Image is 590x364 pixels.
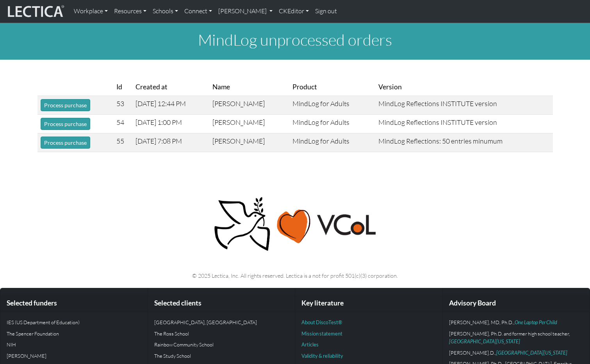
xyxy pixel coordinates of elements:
a: One Laptop Per Child [515,319,557,325]
a: Schools [150,3,181,20]
a: CKEditor [276,3,312,20]
td: [PERSON_NAME] [209,133,289,152]
button: Process purchase [41,99,90,111]
p: The Study School [154,352,289,360]
div: Key literature [295,295,442,312]
p: [PERSON_NAME], MD, Ph.D., [449,318,584,326]
p: IES (US Department of Education) [7,318,141,326]
th: Name [209,78,289,96]
div: Selected funders [0,295,148,312]
a: [GEOGRAPHIC_DATA][US_STATE] [449,338,520,344]
td: [PERSON_NAME] [209,96,289,115]
a: [GEOGRAPHIC_DATA][US_STATE] [496,350,567,356]
a: [PERSON_NAME] [215,3,276,20]
a: Workplace [71,3,111,20]
td: [DATE] 12:44 PM [132,96,209,115]
a: Sign out [312,3,340,20]
a: Mission statement [301,330,342,337]
a: Resources [111,3,150,20]
td: 55 [113,133,132,152]
th: Product [289,78,375,96]
p: NIH [7,341,141,348]
td: MindLog Reflections: 50 entries minumum [375,133,553,152]
td: 53 [113,96,132,115]
th: Version [375,78,553,96]
div: Selected clients [148,295,295,312]
td: MindLog for Adults [289,115,375,133]
td: MindLog for Adults [289,133,375,152]
p: [GEOGRAPHIC_DATA], [GEOGRAPHIC_DATA] [154,318,289,326]
th: Created at [132,78,209,96]
a: Validity & reliability [301,353,343,359]
td: MindLog Reflections INSTITUTE version [375,115,553,133]
td: MindLog for Adults [289,96,375,115]
td: MindLog Reflections INSTITUTE version [375,96,553,115]
td: [DATE] 1:00 PM [132,115,209,133]
p: The Spencer Foundation [7,330,141,337]
div: Advisory Board [443,295,590,312]
button: Process purchase [41,118,90,130]
p: [PERSON_NAME] [7,352,141,360]
img: Peace, love, VCoL [212,196,379,252]
img: lecticalive [6,4,64,19]
p: Rainbow Community School [154,341,289,348]
td: [PERSON_NAME] [209,115,289,133]
a: Connect [181,3,215,20]
th: Id [113,78,132,96]
a: Articles [301,341,319,348]
td: 54 [113,115,132,133]
p: [PERSON_NAME], Ph.D. and former high school teacher, [449,330,584,346]
td: [DATE] 7:08 PM [132,133,209,152]
p: The Ross School [154,330,289,337]
p: [PERSON_NAME].D., [449,349,584,357]
a: About DiscoTest® [301,319,342,325]
p: © 2025 Lectica, Inc. All rights reserved. Lectica is a not for profit 501(c)(3) corporation. [42,271,548,280]
button: Process purchase [41,137,90,149]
